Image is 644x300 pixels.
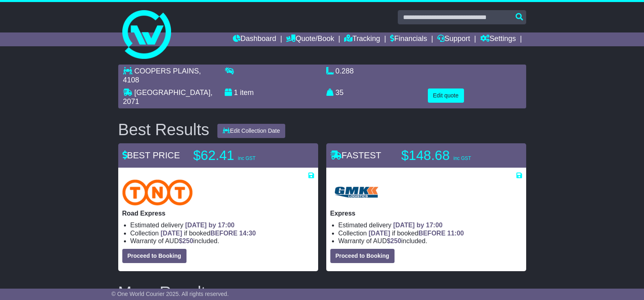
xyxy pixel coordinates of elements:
[330,249,395,263] button: Proceed to Booking
[123,67,201,84] span: , 4108
[480,32,516,46] a: Settings
[240,88,254,97] span: item
[401,147,503,164] p: $148.68
[453,155,471,161] span: inc GST
[437,32,470,46] a: Support
[182,237,193,244] span: 250
[130,221,314,229] li: Estimated delivery
[122,150,180,160] span: BEST PRICE
[134,88,210,97] span: [GEOGRAPHIC_DATA]
[160,230,256,237] span: if booked
[185,222,235,229] span: [DATE] by 17:00
[234,88,238,97] span: 1
[193,147,295,164] p: $62.41
[369,230,464,237] span: if booked
[160,230,182,237] span: [DATE]
[338,229,522,237] li: Collection
[338,237,522,245] li: Warranty of AUD included.
[122,249,186,263] button: Proceed to Booking
[390,32,427,46] a: Financials
[393,222,443,229] span: [DATE] by 17:00
[239,230,256,237] span: 14:30
[387,237,401,244] span: $
[428,88,464,103] button: Edit quote
[344,32,380,46] a: Tracking
[238,155,256,161] span: inc GST
[233,32,276,46] a: Dashboard
[330,179,382,205] img: GMK Logistics: Express
[179,237,193,244] span: $
[122,209,314,217] p: Road Express
[210,230,238,237] span: BEFORE
[217,124,285,138] button: Edit Collection Date
[330,150,382,160] span: FASTEST
[134,67,199,75] span: COOPERS PLAINS
[369,230,390,237] span: [DATE]
[123,88,212,106] span: , 2071
[390,237,401,244] span: 250
[122,179,193,205] img: TNT Domestic: Road Express
[418,230,446,237] span: BEFORE
[336,88,344,97] span: 35
[286,32,334,46] a: Quote/Book
[447,230,464,237] span: 11:00
[330,209,522,217] p: Express
[130,229,314,237] li: Collection
[336,67,354,75] span: 0.288
[130,237,314,245] li: Warranty of AUD included.
[111,291,229,297] span: © One World Courier 2025. All rights reserved.
[114,121,214,138] div: Best Results
[338,221,522,229] li: Estimated delivery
